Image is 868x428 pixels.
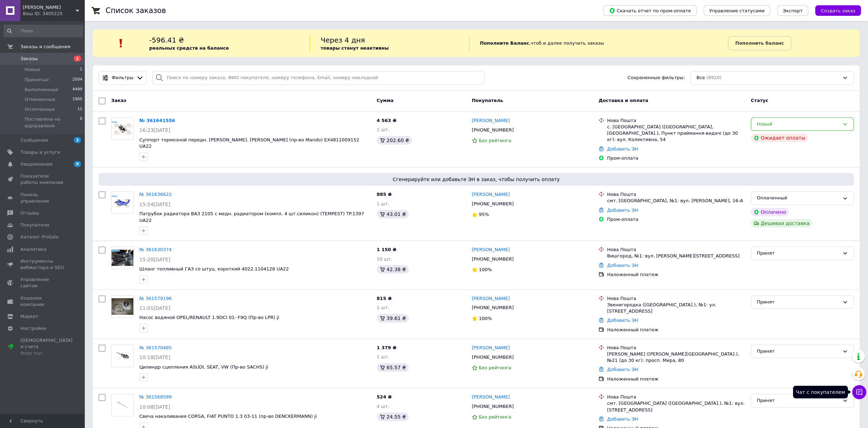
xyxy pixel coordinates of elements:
div: Пром-оплата [607,155,745,161]
a: [PERSON_NAME] [472,117,510,124]
a: № 361570485 [139,345,172,350]
img: Фото товару [112,196,133,210]
a: Фото товару [111,345,134,367]
div: Пром-оплата [607,216,745,223]
span: 1 шт. [377,127,389,132]
span: Товары и услуги [20,149,60,155]
a: Пополнить баланс [728,36,791,50]
div: 202.60 ₴ [377,136,412,145]
div: Нова Пошта [607,394,745,400]
div: смт. [GEOGRAPHIC_DATA], №1: вул. [PERSON_NAME], 16-А [607,198,745,204]
span: Поставлено на відправленя [25,116,80,129]
span: Управление статусами [709,8,765,13]
span: Управление сайтом [20,276,65,289]
a: Фото товару [111,117,134,140]
input: Поиск [4,25,83,37]
a: [PERSON_NAME] [472,191,510,198]
span: Сумма [377,98,394,103]
div: Наложенный платеж [607,327,745,333]
a: Добавить ЭН [607,367,638,372]
a: Цилиндр сцепления ASUDI, SEAT, VW (Пр-во SACHS) ji [139,364,268,370]
div: Нова Пошта [607,295,745,302]
span: Заказ [111,98,126,103]
span: Оплаченные [25,106,55,113]
img: Фото товару [112,250,133,266]
div: Наложенный платеж [607,272,745,278]
span: 10:18[DATE] [139,354,170,360]
span: 1 шт. [377,305,389,310]
a: Добавить ЭН [607,263,638,268]
span: Joni [23,4,76,11]
span: Скачать отчет по пром-оплате [609,7,691,14]
a: [PERSON_NAME] [472,394,510,401]
span: Экспорт [783,8,803,13]
div: 39.61 ₴ [377,314,409,322]
span: Инструменты вебмастера и SEO [20,258,65,271]
div: Нова Пошта [607,191,745,198]
span: Показатели работы компании [20,173,65,186]
a: Фото товару [111,295,134,318]
img: Фото товару [112,349,133,363]
a: Добавить ЭН [607,207,638,213]
a: [PERSON_NAME] [472,345,510,351]
span: 15:54[DATE] [139,202,170,207]
b: Пополнить баланс [735,40,784,46]
span: 1 [74,56,81,62]
span: Статус [751,98,768,103]
a: № 361641556 [139,118,175,123]
a: Насос водяной OPEL/RENAULT 1.9DCI 01- F9Q (Пр-во LPR) ji [139,315,279,320]
span: 16:23[DATE] [139,127,170,133]
div: [PHONE_NUMBER] [470,303,515,312]
a: Добавить ЭН [607,416,638,422]
button: Создать заказ [815,5,861,16]
span: 1 шт. [377,201,389,206]
span: 1 шт. [377,354,389,359]
div: Принят [757,250,840,257]
div: Нова Пошта [607,247,745,253]
span: Отмененные [25,96,55,103]
span: Доставка и оплата [598,98,648,103]
a: Шланг топливный ГАЗ со штуц. короткий 4022.1104128 UA22 [139,266,289,272]
span: 95% [479,212,489,217]
div: Ваш ID: 3405225 [23,11,84,17]
span: 10 шт. [377,256,392,262]
div: [PHONE_NUMBER] [470,255,515,264]
span: Выполненные [25,87,58,93]
span: Сгенерируйте или добавьте ЭН в заказ, чтобы получить оплату [101,176,851,183]
a: Фото товару [111,191,134,214]
span: 815 ₴ [377,296,392,301]
div: [PHONE_NUMBER] [470,126,515,135]
span: 10:08[DATE] [139,404,170,410]
img: Фото товару [112,398,133,413]
span: Через 4 дня [321,36,365,44]
a: [PERSON_NAME] [472,295,510,302]
div: Ожидает оплаты [751,134,808,142]
span: 885 ₴ [377,192,392,197]
span: Отзывы [20,210,39,216]
button: Скачать отчет по пром-оплате [603,5,697,16]
span: Без рейтинга [479,138,511,143]
span: [DEMOGRAPHIC_DATA] и счета [20,337,72,357]
b: реальных средств на балансе [149,45,229,51]
span: 1905 [72,96,82,103]
input: Поиск по номеру заказа, ФИО покупателя, номеру телефона, Email, номеру накладной [152,71,485,85]
a: Суппорт тормозной передн. [PERSON_NAME]. [PERSON_NAME] (пр-во Mando) EX4811009152 UA22 [139,137,359,149]
span: (8920) [706,75,721,80]
button: Экспорт [777,5,808,16]
span: 11:01[DATE] [139,305,170,311]
a: № 361636622 [139,192,172,197]
h1: Список заказов [106,6,166,15]
img: :exclamation: [116,38,126,49]
span: Уведомления [20,161,52,167]
a: Свеча накаливания CORSA, FIAT PUNTO 1.3 03-11 (пр-во DENCKERMANN) ji [139,414,317,419]
img: Фото товару [112,121,133,136]
span: -596.41 ₴ [149,36,184,44]
span: 100% [479,267,492,272]
a: [PERSON_NAME] [472,247,510,253]
span: Без рейтинга [479,414,511,420]
span: Фильтры [112,75,134,81]
a: № 361568599 [139,394,172,400]
span: 15:20[DATE] [139,257,170,262]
